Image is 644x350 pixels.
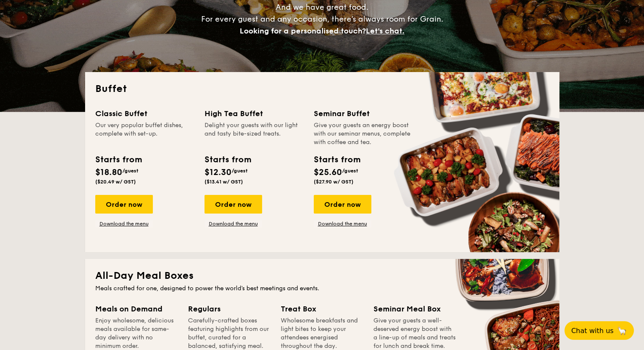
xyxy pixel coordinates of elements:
div: Order now [205,195,262,214]
div: Regulars [188,303,271,315]
span: 🦙 [617,326,627,336]
div: Our very popular buffet dishes, complete with set-up. [95,121,194,147]
span: ($13.41 w/ GST) [205,179,243,185]
span: $12.30 [205,167,232,178]
span: /guest [232,168,248,174]
div: Classic Buffet [95,108,194,119]
span: Let's chat. [366,26,404,36]
div: Starts from [95,153,141,166]
div: Order now [95,195,153,214]
div: Order now [314,195,371,214]
div: Meals crafted for one, designed to power the world's best meetings and events. [95,284,549,293]
div: Starts from [205,153,251,166]
h2: All-Day Meal Boxes [95,269,549,283]
div: Meals on Demand [95,303,178,315]
span: /guest [342,168,358,174]
span: /guest [122,168,138,174]
span: ($27.90 w/ GST) [314,179,354,185]
div: Treat Box [281,303,363,315]
button: Chat with us🦙 [564,321,634,340]
a: Download the menu [95,220,153,227]
a: Download the menu [205,220,262,227]
span: And we have great food. For every guest and any occasion, there’s always room for Grain. [201,3,443,36]
span: $25.60 [314,167,342,178]
div: Give your guests an energy boost with our seminar menus, complete with coffee and tea. [314,121,413,147]
div: Starts from [314,153,360,166]
span: Chat with us [571,327,614,335]
div: Seminar Meal Box [373,303,456,315]
h2: Buffet [95,82,549,96]
div: High Tea Buffet [205,108,304,119]
span: ($20.49 w/ GST) [95,179,136,185]
div: Delight your guests with our light and tasty bite-sized treats. [205,121,304,147]
a: Download the menu [314,220,371,227]
span: $18.80 [95,167,122,178]
div: Seminar Buffet [314,108,413,119]
span: Looking for a personalised touch? [240,26,366,36]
